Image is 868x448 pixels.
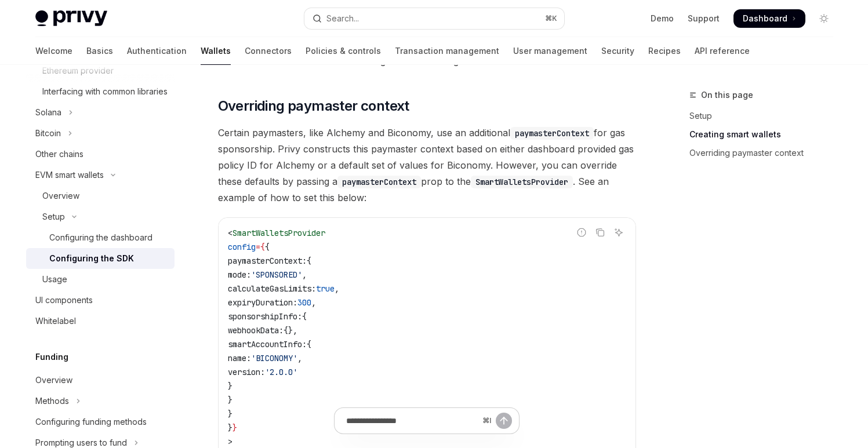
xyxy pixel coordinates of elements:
span: 'BICONOMY' [251,353,297,363]
div: Configuring the SDK [49,252,134,265]
a: Connectors [245,37,292,65]
button: Copy the contents from the code block [593,225,608,240]
a: Transaction management [395,37,499,65]
div: Solana [35,105,61,119]
span: , [297,353,302,363]
div: EVM smart wallets [35,168,104,182]
span: < [228,228,233,238]
code: paymasterContext [510,127,594,140]
a: Basics [86,37,113,65]
a: Whitelabel [26,311,175,332]
div: Setup [42,210,65,224]
div: Overview [42,189,79,203]
button: Toggle Methods section [26,391,175,411]
a: Dashboard [733,9,805,28]
div: Configuring funding methods [35,415,147,429]
button: Send message [496,413,512,429]
button: Toggle dark mode [815,9,833,28]
button: Report incorrect code [574,225,589,240]
button: Open search [304,8,564,29]
div: Overview [35,373,72,387]
a: Other chains [26,144,175,165]
span: { [302,311,307,322]
span: , [335,283,339,294]
span: config [228,242,256,252]
span: , [302,269,307,280]
span: webhookData: [228,325,284,336]
a: Usage [26,269,175,290]
a: Configuring the dashboard [26,227,175,248]
span: Overriding paymaster context [218,97,409,115]
div: Other chains [35,147,83,161]
a: Interfacing with common libraries [26,81,175,102]
a: Creating smart wallets [689,125,842,144]
span: { [307,256,311,266]
button: Toggle Bitcoin section [26,123,175,144]
span: '2.0.0' [265,367,297,377]
span: 300 [297,297,311,308]
span: , [311,297,316,308]
span: smartAccountInfo: [228,339,307,349]
span: true [316,283,335,294]
span: version: [228,367,265,377]
a: Configuring funding methods [26,411,175,432]
span: { [307,339,311,349]
a: UI components [26,290,175,311]
span: mode: [228,269,251,280]
a: Security [601,37,634,65]
a: Overview [26,370,175,391]
div: Bitcoin [35,126,61,140]
img: light logo [35,10,107,27]
code: SmartWalletsProvider [471,176,573,188]
div: Whitelabel [35,314,76,328]
span: {}, [284,325,297,336]
a: Configuring the SDK [26,248,175,269]
a: Wallets [201,37,231,65]
span: SmartWalletsProvider [233,228,325,238]
span: sponsorshipInfo: [228,311,302,322]
a: Overriding paymaster context [689,144,842,162]
button: Toggle Setup section [26,206,175,227]
span: Dashboard [743,13,787,24]
a: Overview [26,185,175,206]
span: 'SPONSORED' [251,269,302,280]
span: On this page [701,88,753,102]
a: Demo [651,13,674,24]
span: = [256,242,260,252]
div: Interfacing with common libraries [42,85,168,99]
span: { [265,242,270,252]
div: UI components [35,293,93,307]
span: paymasterContext: [228,256,307,266]
a: Authentication [127,37,187,65]
span: ⌘ K [545,14,557,23]
div: Search... [326,12,359,26]
span: } [228,395,233,405]
button: Toggle Solana section [26,102,175,123]
div: Methods [35,394,69,408]
div: Configuring the dashboard [49,231,152,245]
a: Recipes [648,37,681,65]
a: Policies & controls [306,37,381,65]
a: Setup [689,107,842,125]
button: Ask AI [611,225,626,240]
a: User management [513,37,587,65]
span: expiryDuration: [228,297,297,308]
input: Ask a question... [346,408,478,434]
span: Certain paymasters, like Alchemy and Biconomy, use an additional for gas sponsorship. Privy const... [218,125,636,206]
code: paymasterContext [337,176,421,188]
span: { [260,242,265,252]
h5: Funding [35,350,68,364]
span: name: [228,353,251,363]
a: Support [688,13,720,24]
button: Toggle EVM smart wallets section [26,165,175,185]
div: Usage [42,272,67,286]
span: } [228,381,233,391]
a: API reference [695,37,750,65]
span: calculateGasLimits: [228,283,316,294]
a: Welcome [35,37,72,65]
